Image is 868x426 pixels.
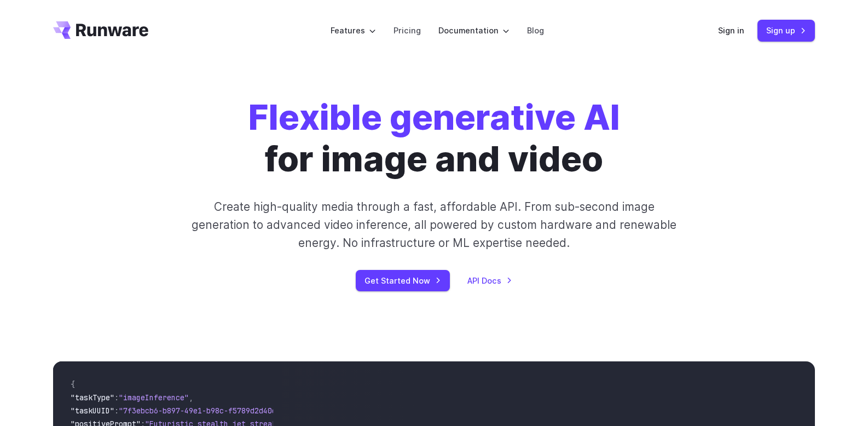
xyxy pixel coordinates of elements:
p: Create high-quality media through a fast, affordable API. From sub-second image generation to adv... [190,198,678,252]
span: : [114,406,119,416]
a: Blog [527,24,544,37]
span: "imageInference" [119,393,189,402]
span: { [71,379,75,389]
a: Go to / [53,21,148,39]
a: Get Started Now [356,270,450,291]
label: Documentation [438,24,510,37]
span: "taskUUID" [71,406,114,416]
a: Sign in [718,24,744,37]
a: Sign up [757,20,815,41]
a: API Docs [467,274,512,287]
span: : [114,393,119,402]
strong: Flexible generative AI [248,96,620,138]
span: , [189,393,193,402]
span: "7f3ebcb6-b897-49e1-b98c-f5789d2d40d7" [119,406,285,416]
span: "taskType" [71,393,114,402]
a: Pricing [394,24,421,37]
h1: for image and video [248,96,620,180]
label: Features [331,24,376,37]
